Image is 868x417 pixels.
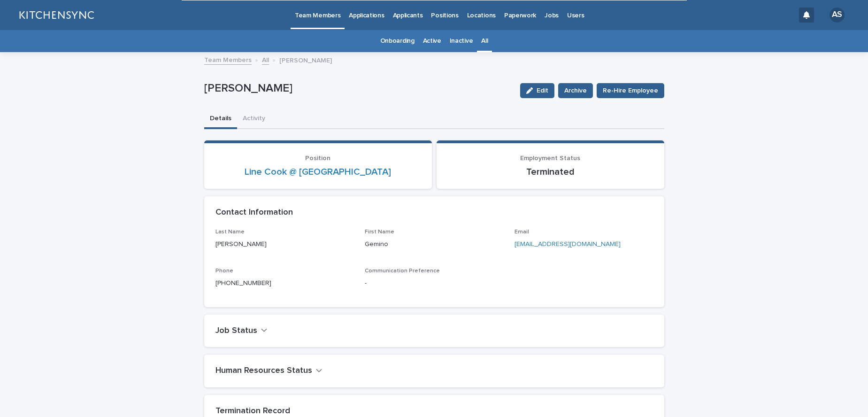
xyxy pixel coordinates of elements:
[448,166,653,178] p: Terminated
[537,87,548,94] span: Edit
[215,366,323,376] button: Human Resources Status
[215,208,293,218] h2: Contact Information
[215,239,354,249] p: [PERSON_NAME]
[603,86,658,95] span: Re-Hire Employee
[215,326,268,336] button: Job Status
[365,278,503,288] p: -
[481,30,488,52] a: All
[215,268,233,274] span: Phone
[520,155,580,162] span: Employment Status
[365,268,440,274] span: Communication Preference
[515,229,529,235] span: Email
[515,241,621,247] a: [EMAIL_ADDRESS][DOMAIN_NAME]
[245,166,391,178] a: Line Cook @ [GEOGRAPHIC_DATA]
[450,30,473,52] a: Inactive
[204,82,513,95] p: [PERSON_NAME]
[237,109,271,129] button: Activity
[305,155,330,162] span: Position
[204,54,252,65] a: Team Members
[365,239,503,249] p: Gemino
[262,54,269,65] a: All
[558,83,593,98] button: Archive
[365,229,394,235] span: First Name
[204,109,237,129] button: Details
[215,229,245,235] span: Last Name
[597,83,664,98] button: Re-Hire Employee
[215,366,312,376] h2: Human Resources Status
[380,30,415,52] a: Onboarding
[423,30,441,52] a: Active
[19,6,94,24] img: lGNCzQTxQVKGkIr0XjOy
[830,8,845,23] div: AS
[215,406,290,417] h2: Termination Record
[564,86,587,95] span: Archive
[520,83,554,98] button: Edit
[215,326,257,336] h2: Job Status
[215,280,271,286] a: [PHONE_NUMBER]
[279,54,332,65] p: [PERSON_NAME]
